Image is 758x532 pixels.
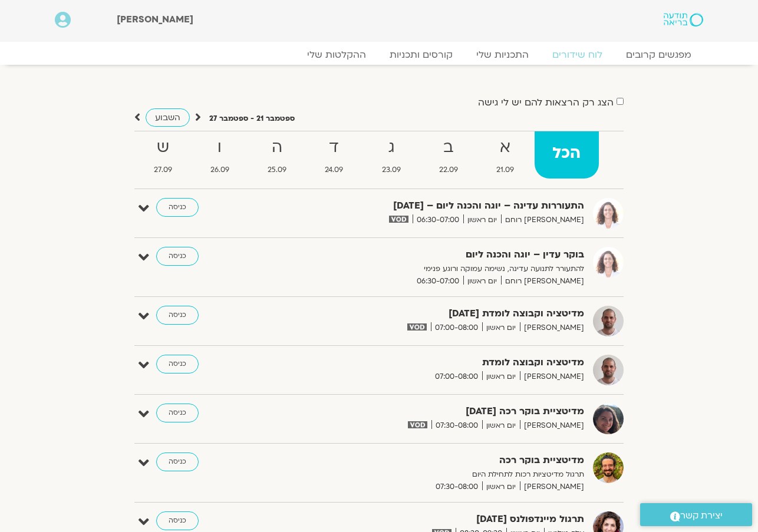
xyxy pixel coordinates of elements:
[307,131,361,179] a: ד24.09
[431,371,482,383] span: 07:00-08:00
[479,131,532,179] a: א21.09
[680,508,723,524] span: יצירת קשר
[136,131,190,179] a: ש27.09
[421,134,476,161] strong: ב
[463,275,501,288] span: יום ראשון
[209,113,295,125] p: ספטמבר 21 - ספטמבר 27
[431,419,482,432] span: 07:30-08:00
[156,511,199,530] a: כניסה
[192,131,247,179] a: ו26.09
[413,214,463,226] span: 06:30-07:00
[156,404,199,422] a: כניסה
[295,511,584,527] strong: תרגול מיינדפולנס [DATE]
[463,214,501,226] span: יום ראשון
[364,164,418,176] span: 23.09
[295,355,584,371] strong: מדיטציה וקבוצה לומדת
[295,49,378,61] a: ההקלטות שלי
[146,108,190,127] a: השבוע
[408,421,427,428] img: vodicon
[520,371,584,383] span: [PERSON_NAME]
[464,49,541,61] a: התכניות שלי
[520,481,584,493] span: [PERSON_NAME]
[295,247,584,263] strong: בוקר עדין – יוגה והכנה ליום
[482,322,520,334] span: יום ראשון
[250,134,305,161] strong: ה
[156,247,199,266] a: כניסה
[192,164,247,176] span: 26.09
[156,452,199,471] a: כניסה
[501,214,584,226] span: [PERSON_NAME] רוחם
[295,306,584,322] strong: מדיטציה וקבוצה לומדת [DATE]
[535,131,599,179] a: הכל
[431,481,482,493] span: 07:30-08:00
[479,134,532,161] strong: א
[364,131,418,179] a: ג23.09
[614,49,703,61] a: מפגשים קרובים
[192,134,247,161] strong: ו
[250,164,305,176] span: 25.09
[295,452,584,468] strong: מדיטציית בוקר רכה
[413,275,463,288] span: 06:30-07:00
[136,164,190,176] span: 27.09
[155,112,180,123] span: השבוע
[640,503,752,526] a: יצירת קשר
[431,322,482,334] span: 07:00-08:00
[136,134,190,161] strong: ש
[55,49,703,61] nav: Menu
[378,49,464,61] a: קורסים ותכניות
[307,134,361,161] strong: ד
[482,371,520,383] span: יום ראשון
[407,323,427,331] img: vodicon
[421,164,476,176] span: 22.09
[156,198,199,217] a: כניסה
[156,306,199,325] a: כניסה
[520,419,584,432] span: [PERSON_NAME]
[364,134,418,161] strong: ג
[478,97,614,108] label: הצג רק הרצאות להם יש לי גישה
[295,263,584,275] p: להתעורר לתנועה עדינה, נשימה עמוקה ורוגע פנימי
[156,355,199,374] a: כניסה
[520,322,584,334] span: [PERSON_NAME]
[479,164,532,176] span: 21.09
[117,13,193,26] span: [PERSON_NAME]
[482,419,520,432] span: יום ראשון
[295,404,584,419] strong: מדיטציית בוקר רכה [DATE]
[535,140,599,167] strong: הכל
[482,481,520,493] span: יום ראשון
[295,198,584,214] strong: התעוררות עדינה – יוגה והכנה ליום – [DATE]
[501,275,584,288] span: [PERSON_NAME] רוחם
[307,164,361,176] span: 24.09
[421,131,476,179] a: ב22.09
[295,468,584,481] p: תרגול מדיטציות רכות לתחילת היום
[541,49,614,61] a: לוח שידורים
[389,216,408,223] img: vodicon
[250,131,305,179] a: ה25.09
